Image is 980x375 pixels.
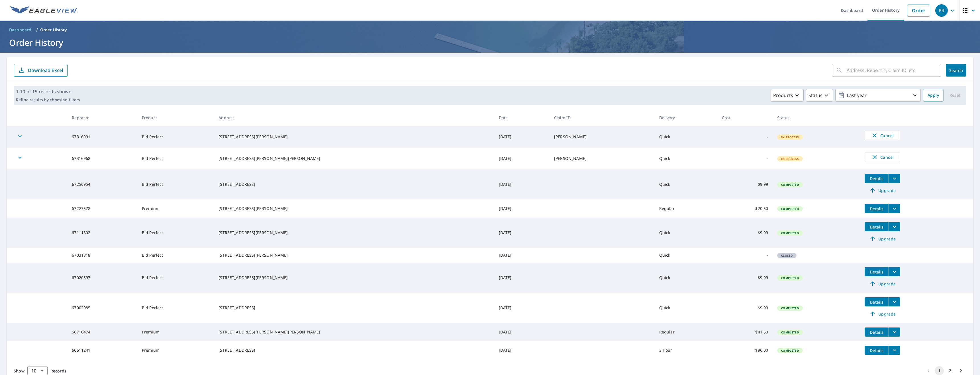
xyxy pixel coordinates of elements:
[871,132,894,139] span: Cancel
[717,148,773,169] td: -
[835,89,921,102] button: Last year
[935,4,948,17] div: PR
[67,263,137,293] td: 67020597
[219,182,490,187] div: [STREET_ADDRESS]
[655,341,717,359] td: 3 Hour
[137,126,214,148] td: Bid Perfect
[137,323,214,341] td: Premium
[868,310,897,317] span: Upgrade
[868,206,885,211] span: Details
[865,222,889,231] button: detailsBtn-67111302
[773,92,793,99] p: Products
[36,26,38,33] li: /
[865,346,889,355] button: detailsBtn-66611241
[907,5,930,17] a: Order
[778,330,802,334] span: Completed
[889,297,900,306] button: filesDropdownBtn-67002085
[946,64,966,77] button: Search
[865,234,900,243] a: Upgrade
[67,109,137,126] th: Report #
[137,218,214,248] td: Bid Perfect
[494,148,550,169] td: [DATE]
[219,156,490,161] div: [STREET_ADDRESS][PERSON_NAME][PERSON_NAME]
[865,267,889,276] button: detailsBtn-67020597
[717,323,773,341] td: $41.50
[494,126,550,148] td: [DATE]
[214,109,494,126] th: Address
[717,218,773,248] td: $9.99
[219,230,490,236] div: [STREET_ADDRESS][PERSON_NAME]
[778,254,796,257] span: Closed
[67,199,137,218] td: 67227578
[7,25,973,34] nav: breadcrumb
[67,248,137,263] td: 67031818
[7,25,34,34] a: Dashboard
[865,279,900,288] a: Upgrade
[778,135,802,139] span: In Process
[889,327,900,337] button: filesDropdownBtn-66710474
[40,27,67,33] p: Order History
[137,109,214,126] th: Product
[655,148,717,169] td: Quick
[778,306,802,310] span: Completed
[219,275,490,281] div: [STREET_ADDRESS][PERSON_NAME]
[717,341,773,359] td: $96.00
[806,89,833,102] button: Status
[137,248,214,263] td: Bid Perfect
[67,148,137,169] td: 67316968
[28,67,63,73] p: Download Excel
[717,248,773,263] td: -
[137,148,214,169] td: Bid Perfect
[219,329,490,335] div: [STREET_ADDRESS][PERSON_NAME][PERSON_NAME]
[16,88,80,95] p: 1-10 of 15 records shown
[219,134,490,140] div: [STREET_ADDRESS][PERSON_NAME]
[655,218,717,248] td: Quick
[137,293,214,323] td: Bid Perfect
[778,157,802,161] span: In Process
[494,169,550,199] td: [DATE]
[778,349,802,353] span: Completed
[865,309,900,318] a: Upgrade
[137,169,214,199] td: Bid Perfect
[865,204,889,213] button: detailsBtn-67227578
[778,231,802,235] span: Completed
[865,131,900,140] button: Cancel
[950,68,962,73] span: Search
[494,248,550,263] td: [DATE]
[771,89,804,102] button: Products
[868,269,885,275] span: Details
[7,37,973,48] h1: Order History
[550,109,655,126] th: Claim ID
[923,89,944,102] button: Apply
[494,263,550,293] td: [DATE]
[655,323,717,341] td: Regular
[865,327,889,337] button: detailsBtn-66710474
[868,299,885,305] span: Details
[67,341,137,359] td: 66611241
[137,263,214,293] td: Bid Perfect
[717,199,773,218] td: $20.50
[10,6,77,15] img: EV Logo
[9,27,32,33] span: Dashboard
[928,92,939,99] span: Apply
[865,174,889,183] button: detailsBtn-67256954
[868,187,897,194] span: Upgrade
[717,126,773,148] td: -
[655,293,717,323] td: Quick
[219,347,490,353] div: [STREET_ADDRESS]
[865,186,900,195] a: Upgrade
[67,126,137,148] td: 67316991
[868,280,897,287] span: Upgrade
[868,235,897,242] span: Upgrade
[219,206,490,211] div: [STREET_ADDRESS][PERSON_NAME]
[868,224,885,230] span: Details
[845,90,911,100] p: Last year
[494,109,550,126] th: Date
[868,348,885,353] span: Details
[550,148,655,169] td: [PERSON_NAME]
[778,207,802,211] span: Completed
[67,169,137,199] td: 67256954
[67,323,137,341] td: 66710474
[219,252,490,258] div: [STREET_ADDRESS][PERSON_NAME]
[655,109,717,126] th: Delivery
